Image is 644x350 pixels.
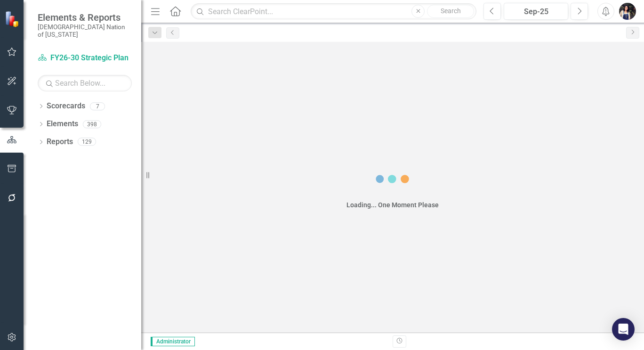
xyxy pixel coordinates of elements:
a: Scorecards [47,101,85,112]
div: Open Intercom Messenger [612,318,635,341]
input: Search ClearPoint... [191,3,476,20]
a: Elements [47,119,78,130]
div: Sep-25 [507,6,565,17]
div: 129 [78,138,96,146]
div: Loading... One Moment Please [346,200,439,210]
img: ClearPoint Strategy [4,10,22,28]
span: Administrator [151,337,195,346]
div: 7 [90,102,105,110]
small: [DEMOGRAPHIC_DATA] Nation of [US_STATE] [38,23,132,39]
img: Layla Freeman [619,3,636,20]
span: Search [441,7,461,15]
span: Elements & Reports [38,12,132,23]
div: 398 [83,120,101,128]
button: Sep-25 [504,3,568,20]
a: Reports [47,137,73,147]
input: Search Below... [38,75,132,91]
a: FY26-30 Strategic Plan [38,53,132,64]
button: Search [427,5,474,18]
